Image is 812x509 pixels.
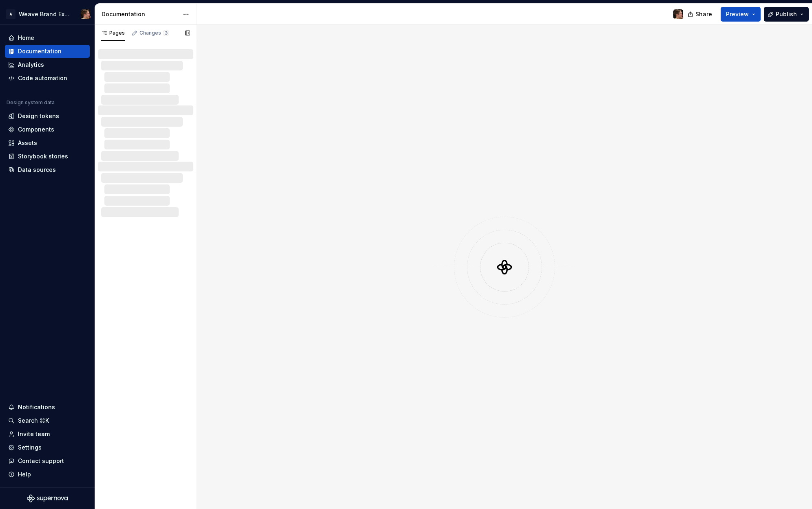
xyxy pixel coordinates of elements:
[5,454,90,467] button: Contact support
[5,163,90,176] a: Data sources
[721,7,761,22] button: Preview
[18,112,59,120] div: Design tokens
[163,30,169,36] span: 3
[19,10,71,18] div: Weave Brand Extended
[5,110,90,123] a: Design tokens
[726,10,749,18] span: Preview
[776,10,797,18] span: Publish
[101,30,125,36] div: Pages
[18,457,64,465] div: Contact support
[695,10,712,18] span: Share
[5,414,90,427] button: Search ⌘K
[5,150,90,163] a: Storybook stories
[673,9,683,19] img: Alexis Morin
[81,9,91,19] img: Alexis Morin
[5,441,90,454] a: Settings
[5,72,90,85] a: Code automation
[5,136,90,149] a: Assets
[5,468,90,481] button: Help
[5,123,90,136] a: Components
[5,31,90,44] a: Home
[18,139,37,147] div: Assets
[18,47,62,55] div: Documentation
[7,99,55,106] div: Design system data
[18,125,54,134] div: Components
[684,7,717,22] button: Share
[6,9,15,19] div: A
[2,5,93,23] button: AWeave Brand ExtendedAlexis Morin
[5,58,90,71] a: Analytics
[18,417,49,425] div: Search ⌘K
[18,403,55,411] div: Notifications
[18,443,42,452] div: Settings
[102,10,179,18] div: Documentation
[18,430,50,438] div: Invite team
[5,401,90,414] button: Notifications
[18,34,34,42] div: Home
[5,428,90,441] a: Invite team
[27,494,68,502] svg: Supernova Logo
[139,30,169,36] div: Changes
[18,470,31,478] div: Help
[18,152,68,160] div: Storybook stories
[18,166,56,174] div: Data sources
[18,74,67,82] div: Code automation
[18,61,44,69] div: Analytics
[764,7,809,22] button: Publish
[5,45,90,58] a: Documentation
